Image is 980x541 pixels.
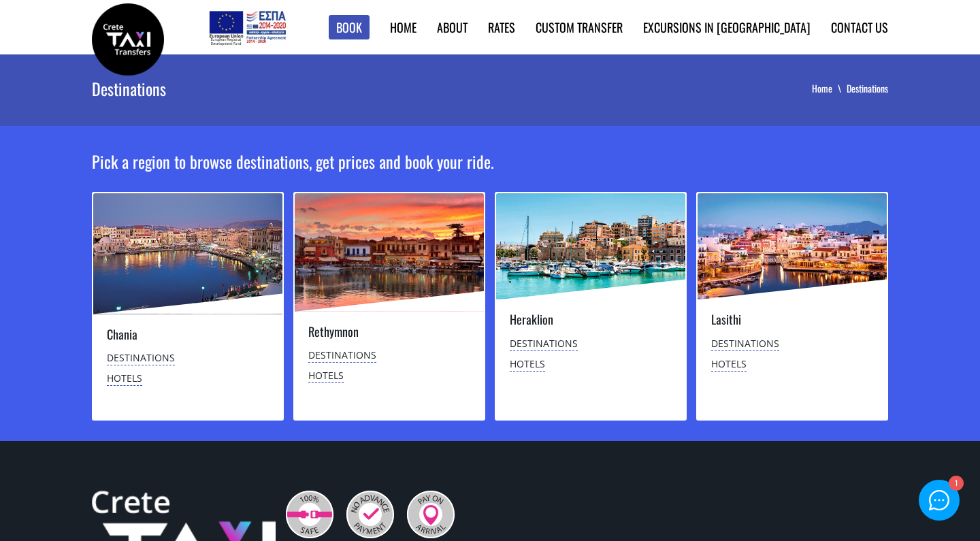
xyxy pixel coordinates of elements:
[536,18,623,36] a: Custom Transfer
[643,18,811,36] a: Excursions in [GEOGRAPHIC_DATA]
[107,372,142,386] a: Hotels
[346,491,394,538] img: No Advance Payment
[847,82,888,95] li: Destinations
[488,18,515,36] a: Rates
[496,193,685,300] img: Heraklion
[295,193,484,312] img: Rethymnon
[308,369,344,383] a: Hotels
[390,18,416,36] a: Home
[831,18,888,36] a: Contact us
[107,325,137,343] a: Chania
[308,348,376,363] a: Destinations
[308,323,359,340] a: Rethymnon
[92,31,164,45] a: Crete Taxi Transfers | Top Destinations in Crete | Crete Taxi Transfers
[92,54,485,122] h1: Destinations
[812,81,847,95] a: Home
[510,337,578,351] a: Destinations
[329,15,370,40] a: Book
[711,310,741,328] a: Lasithi
[207,7,288,48] img: e-bannersEUERDF180X90.jpg
[711,337,779,351] a: Destinations
[107,351,175,365] a: Destinations
[93,193,282,314] img: Chania
[948,477,962,491] div: 1
[407,491,455,538] img: Pay On Arrival
[286,491,333,538] img: 100% Safe
[510,357,545,372] a: Hotels
[92,150,888,192] h2: Pick a region to browse destinations, get prices and book your ride.
[92,3,164,76] img: Crete Taxi Transfers | Top Destinations in Crete | Crete Taxi Transfers
[711,357,747,372] a: Hotels
[698,193,887,300] img: Lasithi
[510,310,553,328] a: Heraklion
[437,18,468,36] a: About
